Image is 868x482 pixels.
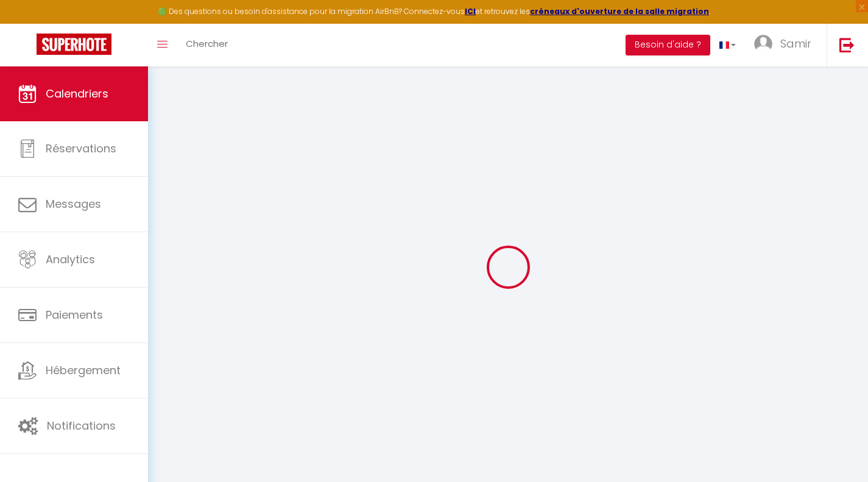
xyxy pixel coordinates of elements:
span: Chercher [186,37,228,50]
span: Notifications [47,418,116,433]
span: Paiements [46,307,103,322]
span: Réservations [46,141,116,156]
img: Super Booking [37,34,111,55]
img: logout [839,37,855,52]
a: ICI [465,6,476,16]
span: Calendriers [46,86,108,101]
span: Analytics [46,252,95,267]
a: Chercher [177,24,237,66]
a: créneaux d'ouverture de la salle migration [530,6,709,16]
button: Besoin d'aide ? [626,35,710,55]
a: ... Samir [745,24,827,66]
span: Samir [780,36,811,51]
span: Hébergement [46,363,121,378]
img: ... [754,35,772,53]
span: Messages [46,196,101,211]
